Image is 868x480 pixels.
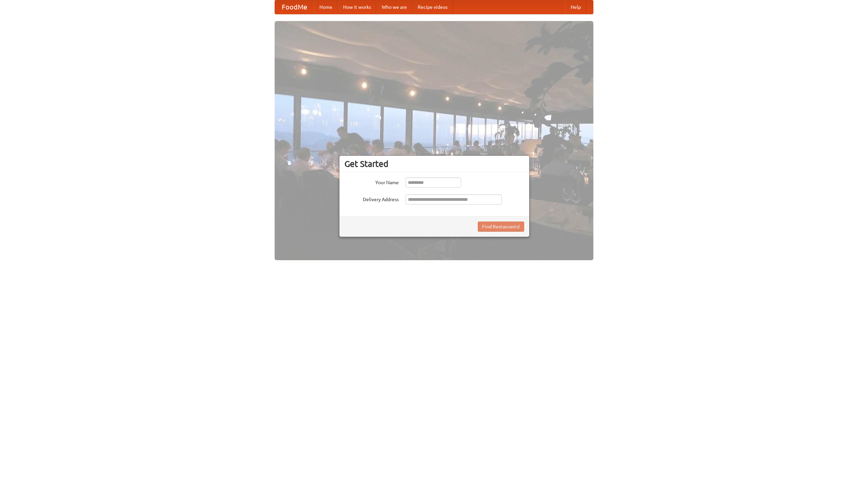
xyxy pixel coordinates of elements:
label: Your Name [344,177,399,186]
h3: Get Started [344,159,524,169]
a: Help [565,0,586,14]
a: Home [314,0,338,14]
a: Who we are [376,0,412,14]
button: Find Restaurants! [478,222,524,232]
a: Recipe videos [412,0,453,14]
label: Delivery Address [344,194,399,203]
a: FoodMe [275,0,314,14]
a: How it works [338,0,376,14]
